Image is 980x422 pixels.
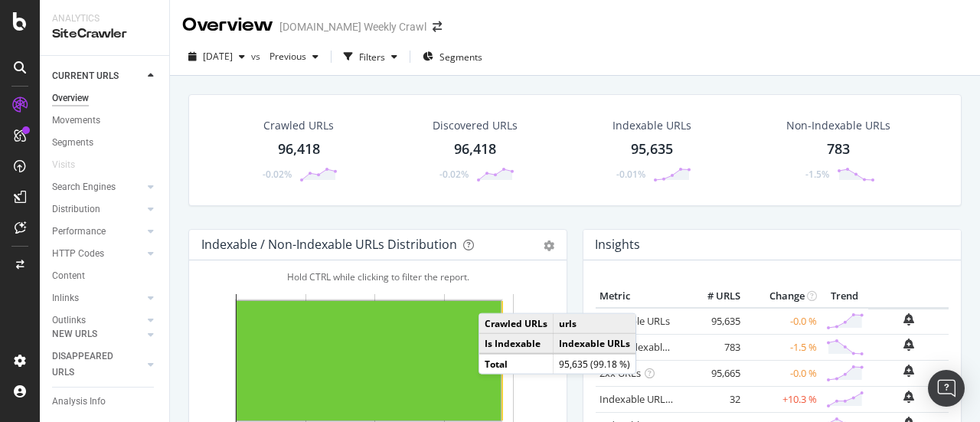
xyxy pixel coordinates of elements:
[279,19,426,34] div: [DOMAIN_NAME] Weekly Crawl
[52,348,143,381] a: DISAPPEARED URLS
[52,290,79,306] div: Inlinks
[52,246,104,262] div: HTTP Codes
[827,139,850,159] div: 783
[744,386,821,412] td: +10.3 %
[52,201,100,218] div: Distribution
[683,334,744,360] td: 783
[439,51,482,64] span: Segments
[52,326,143,342] a: NEW URLS
[903,391,914,403] div: bell-plus
[263,44,325,69] button: Previous
[612,118,691,133] div: Indexable URLs
[52,179,116,195] div: Search Engines
[744,308,821,335] td: -0.0 %
[479,354,554,374] td: Total
[52,157,90,173] a: Visits
[52,12,157,25] div: Analytics
[52,246,143,262] a: HTTP Codes
[744,285,821,308] th: Change
[599,340,693,354] a: Non-Indexable URLs
[52,312,143,329] a: Outlinks
[52,326,97,342] div: NEW URLS
[903,339,914,351] div: bell-plus
[631,139,673,159] div: 95,635
[182,12,273,38] div: Overview
[786,118,890,133] div: Non-Indexable URLs
[52,68,143,84] a: CURRENT URLS
[52,68,119,84] div: CURRENT URLS
[52,290,143,306] a: Inlinks
[683,386,744,412] td: 32
[903,365,914,377] div: bell-plus
[263,118,334,133] div: Crawled URLs
[554,313,636,333] td: urls
[182,44,251,69] button: [DATE]
[595,234,640,255] h4: Insights
[52,135,93,151] div: Segments
[52,224,106,240] div: Performance
[52,394,158,410] a: Analysis Info
[821,285,868,308] th: Trend
[433,21,442,32] div: arrow-right-arrow-left
[52,135,158,151] a: Segments
[616,168,645,181] div: -0.01%
[928,370,965,407] div: Open Intercom Messenger
[52,113,158,129] a: Movements
[359,51,385,64] div: Filters
[744,360,821,386] td: -0.0 %
[263,50,306,63] span: Previous
[903,313,914,325] div: bell-plus
[554,333,636,354] td: Indexable URLs
[805,168,829,181] div: -1.5%
[52,157,75,173] div: Visits
[52,179,143,195] a: Search Engines
[338,44,403,69] button: Filters
[52,312,86,329] div: Outlinks
[596,285,683,308] th: Metric
[599,366,641,380] a: 2xx URLs
[433,118,518,133] div: Discovered URLs
[52,394,106,410] div: Analysis Info
[416,44,488,69] button: Segments
[52,90,158,106] a: Overview
[52,201,143,218] a: Distribution
[201,237,457,252] div: Indexable / Non-Indexable URLs Distribution
[683,360,744,386] td: 95,665
[599,392,727,406] a: Indexable URLs with Bad H1
[479,313,554,333] td: Crawled URLs
[52,224,143,240] a: Performance
[544,240,554,251] div: gear
[52,113,100,129] div: Movements
[683,285,744,308] th: # URLS
[554,354,636,374] td: 95,635 (99.18 %)
[251,50,263,63] span: vs
[52,25,157,43] div: SiteCrawler
[52,268,158,284] a: Content
[263,168,292,181] div: -0.02%
[683,308,744,335] td: 95,635
[744,334,821,360] td: -1.5 %
[454,139,496,159] div: 96,418
[278,139,320,159] div: 96,418
[439,168,469,181] div: -0.02%
[203,50,233,63] span: 2025 Sep. 2nd
[52,90,89,106] div: Overview
[52,348,129,381] div: DISAPPEARED URLS
[52,268,85,284] div: Content
[479,333,554,354] td: Is Indexable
